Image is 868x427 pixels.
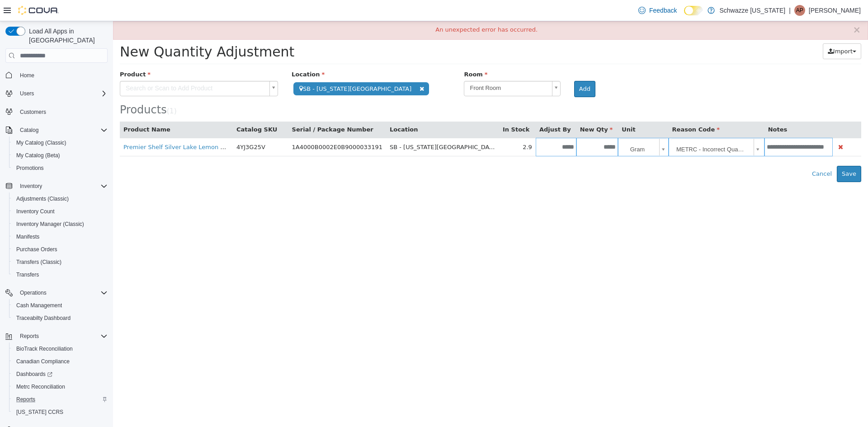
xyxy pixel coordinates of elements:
[9,230,111,243] button: Manifests
[9,268,111,281] button: Transfers
[16,181,46,192] button: Inventory
[18,6,59,15] img: Cova
[277,122,425,129] span: SB - [US_STATE][GEOGRAPHIC_DATA] (Front Room)
[13,257,108,267] span: Transfers (Classic)
[9,192,111,205] button: Adjustments (Classic)
[9,368,111,380] a: Dashboards
[25,27,108,45] span: Load All Apps in [GEOGRAPHIC_DATA]
[16,396,35,403] span: Reports
[16,208,55,215] span: Inventory Count
[13,257,65,267] a: Transfers (Classic)
[13,244,108,255] span: Purchase Orders
[16,139,66,146] span: My Catalog (Classic)
[13,193,72,204] a: Adjustments (Classic)
[7,50,38,56] span: Product
[13,231,108,242] span: Manifests
[9,312,111,324] button: Traceabilty Dashboard
[426,104,460,113] button: Adjust By
[16,371,52,378] span: Dashboards
[20,90,34,97] span: Users
[20,289,47,296] span: Operations
[2,124,111,136] button: Catalog
[16,383,65,390] span: Metrc Reconciliation
[16,69,108,80] span: Home
[13,193,108,204] span: Adjustments (Classic)
[2,87,111,100] button: Users
[13,369,56,380] a: Dashboards
[16,221,84,228] span: Inventory Manager (Classic)
[506,117,542,136] span: Gram
[16,287,50,298] button: Operations
[13,313,74,324] a: Traceabilty Dashboard
[175,117,273,135] td: 1A4000B0002E0B9000033191
[789,5,791,16] p: |
[20,183,42,190] span: Inventory
[710,22,748,38] button: Import
[16,246,57,253] span: Purchase Orders
[2,330,111,343] button: Reports
[13,343,76,354] a: BioTrack Reconciliation
[277,104,307,113] button: Location
[13,206,58,217] a: Inventory Count
[16,88,38,99] button: Users
[16,181,108,192] span: Inventory
[16,271,39,278] span: Transfers
[16,125,108,136] span: Catalog
[10,122,152,129] a: Premier Shelf Silver Lake Lemon Pound Cake (S)
[16,152,60,159] span: My Catalog (Beta)
[13,269,42,280] a: Transfers
[16,70,38,81] a: Home
[13,356,108,367] span: Canadian Compliance
[9,149,111,162] button: My Catalog (Beta)
[794,5,805,16] div: Amber Palubeskie
[16,314,71,322] span: Traceabilty Dashboard
[9,205,111,218] button: Inventory Count
[655,104,676,113] button: Notes
[9,406,111,418] button: [US_STATE] CCRS
[467,105,500,112] span: New Qty
[386,117,423,135] td: 2.9
[559,105,607,112] span: Reason Code
[13,163,47,174] a: Promotions
[13,163,108,174] span: Promotions
[694,145,724,161] button: Cancel
[20,333,39,340] span: Reports
[809,5,861,16] p: [PERSON_NAME]
[16,88,108,99] span: Users
[649,6,677,15] span: Feedback
[16,408,63,416] span: [US_STATE] CCRS
[7,82,54,95] span: Products
[13,356,73,367] a: Canadian Compliance
[13,300,66,311] a: Cash Management
[635,1,680,19] a: Feedback
[720,27,740,33] span: Import
[2,68,111,81] button: Home
[13,269,108,280] span: Transfers
[7,23,181,38] span: New Quantity Adjustment
[724,145,748,161] button: Save
[179,50,212,56] span: Location
[9,393,111,406] button: Reports
[16,331,108,342] span: Reports
[123,104,166,113] button: Catalog SKU
[16,195,69,202] span: Adjustments (Classic)
[2,286,111,299] button: Operations
[13,219,108,230] span: Inventory Manager (Classic)
[558,117,649,135] a: METRC - Incorrect Quantity
[10,104,59,113] button: Product Name
[13,407,108,418] span: Washington CCRS
[20,72,34,79] span: Home
[684,15,684,16] span: Dark Mode
[13,394,108,405] span: Reports
[13,219,88,230] a: Inventory Manager (Classic)
[16,233,39,240] span: Manifests
[9,243,111,256] button: Purchase Orders
[9,218,111,230] button: Inventory Manager (Classic)
[13,137,70,148] a: My Catalog (Classic)
[351,50,374,56] span: Room
[16,331,42,342] button: Reports
[16,106,108,117] span: Customers
[16,164,44,172] span: Promotions
[13,150,108,161] span: My Catalog (Beta)
[9,355,111,368] button: Canadian Compliance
